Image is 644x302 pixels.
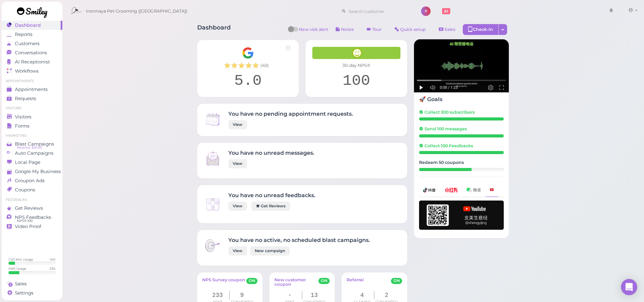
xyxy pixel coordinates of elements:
span: Forms [15,123,29,129]
span: Video Proof [15,224,41,229]
li: Appointments [2,79,62,83]
img: Inbox [204,195,222,213]
li: Marketing [2,133,62,138]
span: Google My Business [15,169,61,174]
div: 30-day NPS® [312,62,400,69]
a: Auto Campaigns [2,149,62,158]
h4: You have no unread messages. [228,150,314,156]
div: Call Min. Usage [8,257,33,262]
span: Coupons [15,187,35,193]
img: youtube-h-92280983ece59b2848f85fc261e8ffad.png [419,201,504,230]
span: ( 40 ) [261,62,269,69]
a: Reports [2,30,62,39]
a: Get Reviews [2,204,62,213]
div: 4 [350,291,374,300]
div: 13 [302,291,327,300]
h4: You have no active, no scheduled blast campaigns. [228,237,370,243]
span: Appointments [15,87,48,92]
div: SMS Usage [8,266,26,271]
div: 9 [230,291,254,300]
span: Workflows [15,68,39,74]
h5: Send 100 messages [419,126,504,131]
h4: You have no pending appointment requests. [228,111,353,117]
span: Settings [15,290,34,296]
span: AI Receptionist [15,59,50,65]
a: Video Proof [2,222,62,231]
li: Feedbacks [2,197,62,202]
h4: You have no unread feedbacks. [228,192,315,199]
input: Search customer [346,6,412,17]
div: 100 [312,72,400,90]
a: Appointments [2,85,62,94]
a: NPS Survey coupon [202,278,245,288]
span: New visit alert [299,26,328,37]
a: Customers [2,39,62,48]
span: Get Reviews [15,205,43,211]
span: Dashboard [15,22,41,28]
span: Local Page [15,159,40,165]
a: Tour [361,24,387,35]
img: xhs-786d23addd57f6a2be217d5a65f4ab6b.png [445,188,458,192]
a: Conversations [2,48,62,57]
a: Google My Business [2,167,62,176]
div: Check-in [463,24,499,35]
h5: Collect 100 Feedbacks [419,143,504,148]
a: View [228,120,247,129]
span: ON [318,278,330,284]
div: 31 [419,168,472,171]
a: Forms [2,121,62,131]
a: New campaign [250,246,290,256]
div: - [278,291,302,300]
a: Get Reviews [251,202,290,211]
span: ON [246,278,257,284]
a: Local Page [2,158,62,167]
a: Dashboard [2,21,62,30]
a: Visitors [2,112,62,121]
a: Groupon Ads [2,176,62,185]
span: Sales [444,27,455,32]
a: Workflows [2,67,62,76]
span: Auto Campaigns [15,150,54,156]
a: Sales [2,279,62,288]
a: Requests [2,94,62,103]
div: 5.0 [204,72,292,90]
a: View [228,159,247,168]
a: Settings [2,288,62,298]
button: Notes [330,24,359,35]
a: View [228,246,247,256]
span: Ironmaya Pet Grooming ([GEOGRAPHIC_DATA]) [86,2,187,21]
span: Requests [15,96,36,101]
li: Visitors [2,106,62,111]
img: Inbox [204,150,222,167]
div: 23 % [49,266,56,271]
a: AI Receptionist [2,57,62,67]
div: 2 [374,291,399,300]
img: douyin-2727e60b7b0d5d1bbe969c21619e8014.png [423,188,436,192]
a: Sales [433,24,461,35]
div: 14 % [50,257,56,262]
span: Customers [15,41,40,46]
span: ON [391,278,402,284]
img: Inbox [204,237,222,254]
h4: 🚀 Goals [419,96,504,102]
img: AI receptionist [414,39,509,93]
span: Visitors [15,114,32,120]
a: NPS Feedbacks NPS® 100 [2,213,62,222]
a: View [228,202,247,211]
img: Google__G__Logo-edd0e34f60d7ca4a2f4ece79cff21ae3.svg [242,47,254,59]
span: Conversations [15,50,47,56]
img: Inbox [204,111,222,128]
img: wechat-a99521bb4f7854bbf8f190d1356e2cdb.png [466,188,481,192]
h5: Collect 300 subscribers [419,110,504,115]
a: New customer coupon [274,278,318,288]
span: Blast Campaigns [15,141,54,147]
a: Coupons [2,185,62,194]
h1: Dashboard [197,24,231,37]
span: Groupon Ads [15,178,45,184]
span: NPS Feedbacks [15,214,51,220]
a: Blast Campaigns Balance: $20.00 [2,139,62,149]
a: Quick setup [389,24,432,35]
span: NPS® 100 [17,218,33,224]
span: Reports [15,32,33,37]
div: Open Intercom Messenger [621,279,637,295]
